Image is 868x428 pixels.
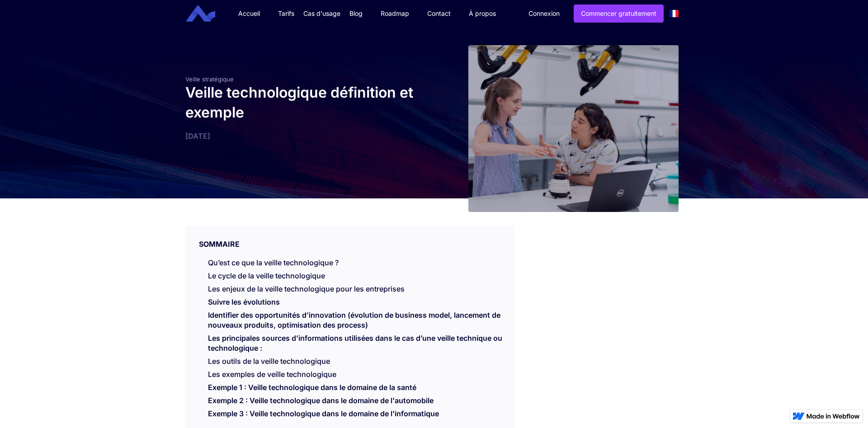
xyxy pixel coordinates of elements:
a: Exemple 2 : Veille technologique dans le domaine de l'automobile [208,396,434,409]
a: Exemple 1 : Veille technologique dans le domaine de la santé [208,383,416,396]
a: home [193,5,222,22]
a: Les principales sources d’informations utilisées dans le cas d’une veille technique ou technologi... [208,334,502,357]
a: Qu’est ce que la veille technologique ? [208,258,339,267]
div: SOMMAIRE [185,226,514,249]
a: Commencer gratuitement [574,5,664,23]
h1: Veille technologique définition et exemple [185,83,429,122]
a: Exemple 3 : Veille technologique dans le domaine de l'informatique [208,409,439,423]
div: Veille stratégique [185,75,429,83]
a: Suivre les évolutions [208,297,280,311]
a: Connexion [522,5,566,22]
a: Les outils de la veille technologique [208,357,330,366]
img: Made in Webflow [807,414,860,419]
div: [DATE] [185,132,429,141]
a: Les enjeux de la veille technologique pour les entreprises [208,284,405,293]
a: Le cycle de la veille technologique [208,271,325,280]
a: Identifier des opportunités d’innovation (évolution de business model, lancement de nouveaux prod... [208,310,500,334]
a: Les exemples de veille technologique [208,370,336,379]
div: Cas d'usage [303,9,340,18]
